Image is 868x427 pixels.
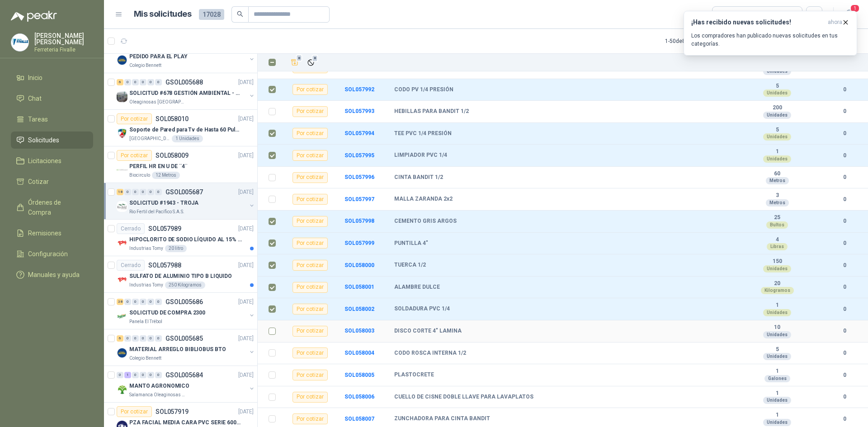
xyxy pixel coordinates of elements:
[718,9,737,19] div: Todas
[344,130,374,136] b: SOL057994
[691,32,849,48] p: Los compradores han publicado nuevas solicitudes en tus categorías.
[117,40,255,69] a: 1 0 0 0 0 0 GSOL005689[DATE] Company LogoPEDIDO PARA EL PLAYColegio Bennett
[117,296,255,325] a: 38 0 0 0 0 0 GSOL005686[DATE] Company LogoSOLICITUD DE COMPRA 2300Panela El Trébol
[104,256,257,293] a: CerradoSOL057988[DATE] Company LogoSULFATO DE ALUMINIO TIPO B LIQUIDOIndustrias Tomy250 Kilogramos
[104,146,257,183] a: Por cotizarSOL058009[DATE] Company LogoPERFIL HR EN U DE ¨4¨Biocirculo12 Metros
[763,331,791,338] div: Unidades
[344,152,374,159] a: SOL057995
[238,78,254,87] p: [DATE]
[28,73,42,83] span: Inicio
[129,208,184,216] p: Rio Fertil del Pacífico S.A.S.
[156,408,189,415] p: SOL057919
[129,62,161,69] p: Colegio Bennett
[28,156,61,166] span: Licitaciones
[117,201,127,212] img: Company Logo
[155,299,162,305] div: 0
[344,174,374,180] b: SOL057996
[134,8,192,21] h1: Mis solicitudes
[155,79,162,85] div: 0
[691,19,824,26] h3: ¡Has recibido nuevas solicitudes!
[117,406,152,417] div: Por cotizar
[394,130,452,137] b: TEE PVC 1/4 PRESIÓN
[117,311,127,322] img: Company Logo
[11,225,93,242] a: Remisiones
[11,152,93,169] a: Licitaciones
[147,335,154,342] div: 0
[344,108,374,114] a: SOL057993
[165,372,203,378] p: GSOL005684
[117,77,255,106] a: 6 0 0 0 0 0 GSOL005688[DATE] Company LogoSOLICITUD #678 GESTIÓN AMBIENTAL - TUMACOOleaginosas [GE...
[140,79,146,85] div: 0
[132,335,139,342] div: 0
[124,189,131,195] div: 0
[238,225,254,233] p: [DATE]
[746,280,808,287] b: 20
[199,9,224,20] span: 17028
[11,34,28,51] img: Company Logo
[394,305,450,313] b: SOLDADURA PVC 1/4
[238,151,254,160] p: [DATE]
[124,372,131,378] div: 1
[28,197,85,217] span: Órdenes de Compra
[746,412,808,419] b: 1
[344,328,374,334] a: SOL058003
[746,346,808,353] b: 5
[746,302,808,309] b: 1
[28,94,42,103] span: Chat
[288,56,301,69] button: Añadir
[763,419,791,426] div: Unidades
[129,162,187,171] p: PERFIL HR EN U DE ¨4¨
[394,394,533,401] b: CUELLO DE CISNE DOBLE LLAVE PARA LAVAPLATOS
[305,56,317,69] button: Ignorar
[238,408,254,416] p: [DATE]
[129,199,198,207] p: SOLICITUD #1943 - TROJA
[746,83,808,90] b: 5
[763,112,791,119] div: Unidades
[124,335,131,342] div: 0
[28,135,59,145] span: Solicitudes
[117,384,127,395] img: Company Logo
[238,261,254,270] p: [DATE]
[147,299,154,305] div: 0
[832,85,857,94] b: 0
[394,350,466,357] b: CODO ROSCA INTERNA 1/2
[292,413,328,424] div: Por cotizar
[132,372,139,378] div: 0
[292,172,328,183] div: Por cotizar
[832,239,857,248] b: 0
[292,347,328,358] div: Por cotizar
[129,172,150,179] p: Biocirculo
[129,126,242,134] p: Soporte de Pared para Tv de Hasta 60 Pulgadas con Brazo Articulado
[129,309,205,317] p: SOLICITUD DE COMPRA 2300
[104,220,257,256] a: CerradoSOL057989[DATE] Company LogoHIPOCLORITO DE SODIO LÍQUIDO AL 15% CONT NETO 20LIndustrias To...
[292,282,328,293] div: Por cotizar
[746,258,808,265] b: 150
[129,235,242,244] p: HIPOCLORITO DE SODIO LÍQUIDO AL 15% CONT NETO 20L
[394,108,469,115] b: HEBILLAS PARA BANDIT 1/2
[292,260,328,271] div: Por cotizar
[746,214,808,221] b: 25
[165,79,203,85] p: GSOL005688
[746,390,808,397] b: 1
[766,199,789,206] div: Metros
[148,262,181,268] p: SOL057988
[344,350,374,356] b: SOL058004
[344,262,374,268] b: SOL058000
[344,394,374,400] a: SOL058006
[832,349,857,357] b: 0
[129,391,186,399] p: Salamanca Oleaginosas SAS
[129,355,161,362] p: Colegio Bennett
[832,415,857,423] b: 0
[344,196,374,202] a: SOL057997
[117,260,145,271] div: Cerrado
[132,299,139,305] div: 0
[172,135,203,142] div: 1 Unidades
[292,370,328,380] div: Por cotizar
[394,174,443,181] b: CINTA BANDIT 1/2
[832,129,857,138] b: 0
[763,89,791,97] div: Unidades
[129,135,170,142] p: [GEOGRAPHIC_DATA][PERSON_NAME]
[11,266,93,283] a: Manuales y ayuda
